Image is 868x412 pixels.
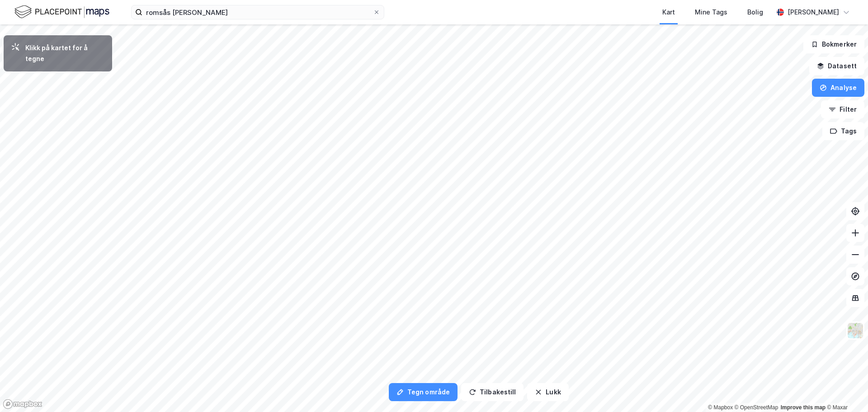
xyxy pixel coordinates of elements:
a: Mapbox [708,404,733,411]
div: Mine Tags [695,7,727,18]
iframe: Chat Widget [823,369,868,412]
button: Tegn område [389,383,458,401]
button: Tags [822,122,864,140]
input: Søk på adresse, matrikkel, gårdeiere, leietakere eller personer [142,5,373,19]
div: [PERSON_NAME] [788,7,839,18]
button: Analyse [812,79,864,97]
button: Bokmerker [803,35,864,53]
button: Filter [821,100,864,118]
img: logo.f888ab2527a4732fd821a326f86c7f29.svg [14,4,109,20]
a: OpenStreetMap [735,404,778,411]
a: Improve this map [781,404,826,411]
a: Mapbox homepage [3,399,42,409]
div: Bolig [747,7,763,18]
img: Z [847,322,864,339]
button: Tilbakestill [461,383,524,401]
div: Kart [662,7,675,18]
button: Datasett [809,57,864,75]
div: Klikk på kartet for å tegne [25,43,105,64]
button: Lukk [527,383,568,401]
